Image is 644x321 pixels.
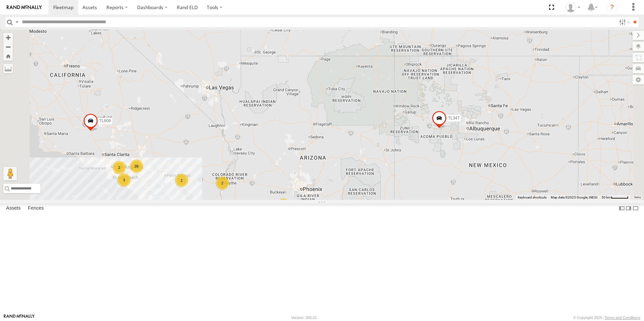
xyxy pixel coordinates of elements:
[607,2,617,13] i: ?
[99,118,111,123] span: TL608
[3,204,24,213] label: Assets
[573,316,640,320] div: © Copyright 2025 -
[632,204,639,213] label: Hide Summary Table
[216,176,229,190] div: 2
[117,173,131,187] div: 3
[4,314,35,321] a: Visit our Website
[3,64,13,73] label: Measure
[3,167,17,180] button: Drag Pegman onto the map to open Street View
[518,195,547,200] button: Keyboard shortcuts
[130,159,143,173] div: 39
[605,316,640,320] a: Terms and Conditions
[3,51,13,61] button: Zoom Home
[25,204,47,213] label: Fences
[112,161,126,174] div: 2
[600,195,631,200] button: Map Scale: 50 km per 48 pixels
[448,116,459,120] span: TL347
[633,75,644,84] label: Map Settings
[602,195,611,199] span: 50 km
[3,42,13,51] button: Zoom out
[563,2,583,12] div: Daniel Del Muro
[3,33,13,42] button: Zoom in
[291,316,317,320] div: Version: 305.01
[618,204,625,213] label: Dock Summary Table to the Left
[277,199,290,212] div: 2
[175,174,188,187] div: 2
[7,5,42,10] img: rand-logo.svg
[14,17,20,27] label: Search Query
[625,204,632,213] label: Dock Summary Table to the Right
[551,195,598,199] span: Map data ©2025 Google, INEGI
[616,17,631,27] label: Search Filter Options
[634,196,641,199] a: Terms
